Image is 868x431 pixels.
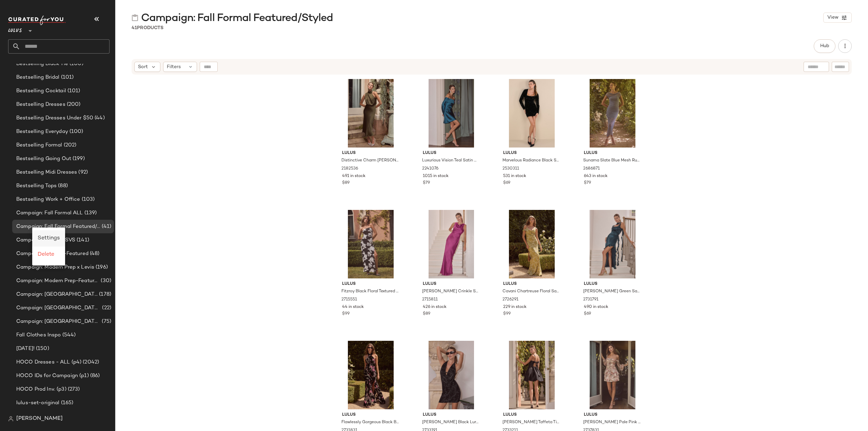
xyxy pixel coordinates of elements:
span: (178) [98,291,111,298]
img: 13199226_2733191.jpg [417,341,486,409]
span: 229 in stock [503,304,527,310]
span: Lulus [423,281,480,287]
span: (100) [68,128,83,136]
img: 13199086_2726291.jpg [498,210,566,278]
span: Bestselling Bridal [16,74,60,81]
span: 2686871 [583,166,600,172]
span: (41) [100,223,111,231]
span: Campaign: [GEOGRAPHIC_DATA] Best Sellers [16,291,98,298]
span: 2182536 [341,166,358,172]
span: HOCO Dresses - ALL (p4) [16,358,81,366]
span: Bestselling Midi Dresses [16,169,77,176]
span: 41 [132,25,137,31]
span: Campaign: Fall Formal Featured/Styled [16,223,100,231]
img: 13199106_2731831.jpg [337,341,405,409]
span: [PERSON_NAME] Green Satin Ruffled Sash Scarf Maxi Dress [583,289,640,295]
span: 2530311 [502,166,519,172]
span: Lulus [8,23,22,35]
span: Fall Clothes Inspo [16,331,61,339]
span: Bestselling Everyday [16,128,68,136]
span: Campaign: Modern Prep-Featured [16,277,99,285]
span: (202) [62,141,77,149]
img: 13199186_2241076.jpg [417,79,486,148]
span: 1015 in stock [423,173,449,179]
span: (86) [89,372,100,380]
span: (150) [35,345,49,353]
span: (196) [94,263,108,271]
span: Lulus [503,281,560,287]
span: Bestselling Work + Office [16,196,80,203]
span: Bestselling Tops [16,182,57,190]
button: View [823,13,852,23]
span: (22) [101,304,111,312]
span: Lulus [584,150,641,156]
span: (44) [93,114,105,122]
span: (139) [83,209,97,217]
span: Luxurious Vision Teal Satin Off-the-Shoulder Mini Dress [422,158,479,164]
img: 13199126_2182536.jpg [337,79,405,148]
span: Lulus [503,412,560,418]
span: Campaign: Fall Formal Featured/Styled [141,12,333,25]
span: Campaign: It Dress-Featured [16,250,88,258]
button: Hub [814,39,835,53]
span: Flawlessly Gorgeous Black Burnout Floral Halter Maxi Dress [341,419,399,426]
span: (544) [61,331,76,339]
span: [PERSON_NAME] [16,415,63,423]
span: (75) [100,318,111,326]
span: 2715551 [341,297,357,303]
span: (92) [77,169,88,176]
span: $99 [342,311,350,317]
img: 12234941_2530311.jpg [498,79,566,148]
span: [DATE]! [16,345,35,353]
span: 426 in stock [423,304,447,310]
span: Settings [38,235,60,241]
span: 2726291 [502,297,518,303]
span: (101) [60,74,74,81]
span: $99 [503,311,511,317]
span: [PERSON_NAME] Pale Pink Abstract Print Mesh Tiered Mini Dress [583,419,640,426]
span: Bestselling Dresses [16,101,65,109]
img: svg%3e [8,416,14,422]
img: 13198986_2715551.jpg [337,210,405,278]
span: 2715811 [422,297,438,303]
span: Lulus [342,150,399,156]
span: Lulus [423,412,480,418]
img: 13199286_2715811.jpg [417,210,486,278]
span: Bestselling Black Tie [16,60,68,68]
span: 643 in stock [584,173,608,179]
img: 13199046_2737831.jpg [578,341,647,409]
span: (30) [99,277,111,285]
span: (2042) [81,358,99,366]
span: Campaign: Fall Formal ALL [16,209,83,217]
span: View [827,15,839,20]
span: [PERSON_NAME] Taffeta Tie-Back Skater Mini Dress [502,419,560,426]
span: 531 in stock [503,173,526,179]
span: Marvelous Radiance Black Sequin Cutout Long Sleeve Mini Dress [502,158,560,164]
img: 13199306_2731791.jpg [578,210,647,278]
span: (101) [66,87,80,95]
span: Campaign: [GEOGRAPHIC_DATA]-SVS [16,318,100,326]
span: Lulus [503,150,560,156]
img: svg%3e [132,14,138,21]
span: 2731791 [583,297,598,303]
img: 13199146_2686871.jpg [578,79,647,148]
span: [PERSON_NAME] Black Lurex Cowl Halter Mini Dress [422,419,479,426]
span: lulus-set-original [16,399,60,407]
span: Lulus [584,412,641,418]
span: 490 in stock [584,304,608,310]
span: Lulus [423,150,480,156]
img: 13199166_2733211.jpg [498,341,566,409]
span: HOCO IDs for Campaign (p1) [16,372,89,380]
span: Campaign: It Dress SVS [16,236,75,244]
span: Campaign: [GEOGRAPHIC_DATA] FEATURED [16,304,101,312]
img: cfy_white_logo.C9jOOHJF.svg [8,16,66,25]
span: Delete [38,252,54,257]
span: Fitzroy Black Floral Textured Strapless Maxi Dress [341,289,399,295]
span: 491 in stock [342,173,366,179]
span: Lulus [342,281,399,287]
span: (100) [68,60,83,68]
span: Lulus [342,412,399,418]
span: (273) [66,386,80,393]
span: HOCO Prod Inv. (p3) [16,386,66,393]
span: Campaign: Modern Prep x Levis [16,263,94,271]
